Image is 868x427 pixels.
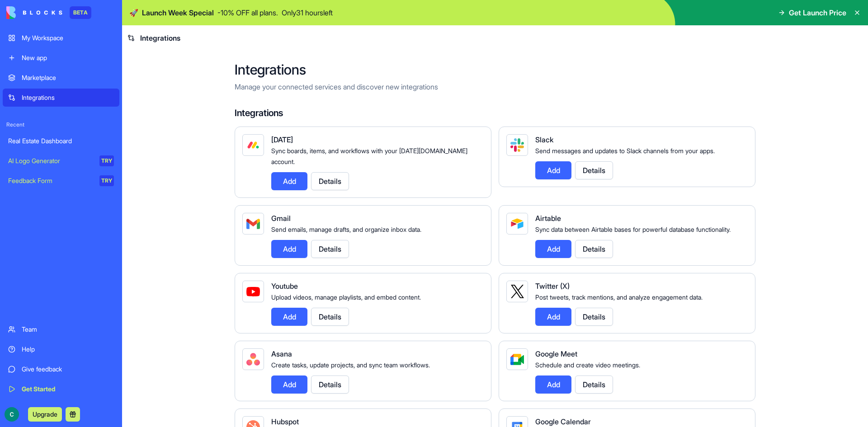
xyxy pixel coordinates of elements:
span: [DATE] [271,135,293,144]
a: Marketplace [3,69,119,87]
img: ACg8ocJDlaHTnYzxGXiZ0WeBXpo0V5xU_mU0mFMvHtPnwoYQbb40Gg=s96-c [5,407,19,422]
span: Recent [3,121,119,128]
div: Get Started [22,385,114,394]
div: Integrations [22,93,114,102]
button: Details [311,375,349,394]
div: Help [22,345,114,354]
span: Get Launch Price [789,7,846,18]
button: Details [575,161,613,179]
div: AI Logo Generator [8,156,93,165]
p: Only 31 hours left [282,7,333,18]
span: Twitter (X) [535,282,570,291]
img: logo [6,6,62,19]
span: Youtube [271,282,298,291]
span: Slack [535,135,553,144]
div: Real Estate Dashboard [8,136,114,145]
button: Details [311,308,349,326]
button: Add [535,308,571,326]
span: Asana [271,349,292,358]
span: Schedule and create video meetings. [535,361,640,369]
a: Get Started [3,380,119,398]
h4: Integrations [235,107,755,119]
div: TRY [99,175,114,186]
button: Add [271,172,307,190]
a: Give feedback [3,360,119,378]
div: My Workspace [22,33,114,42]
span: Google Meet [535,349,577,358]
button: Upgrade [28,407,62,422]
button: Details [311,172,349,190]
a: BETA [6,6,91,19]
div: TRY [99,155,114,166]
button: Add [535,240,571,258]
span: Sync data between Airtable bases for powerful database functionality. [535,225,731,233]
span: Send emails, manage drafts, and organize inbox data. [271,225,421,233]
div: Marketplace [22,73,114,82]
button: Add [271,240,307,258]
a: Help [3,340,119,358]
div: Feedback Form [8,176,93,185]
span: Google Calendar [535,417,591,426]
button: Details [311,240,349,258]
p: Manage your connected services and discover new integrations [235,81,755,92]
span: Integrations [140,33,180,43]
a: New app [3,49,119,67]
span: Sync boards, items, and workflows with your [DATE][DOMAIN_NAME] account. [271,147,467,165]
p: - 10 % OFF all plans. [217,7,278,18]
button: Add [535,161,571,179]
button: Add [271,308,307,326]
button: Details [575,240,613,258]
div: Give feedback [22,365,114,374]
a: Upgrade [28,409,62,418]
a: Team [3,320,119,338]
button: Details [575,308,613,326]
a: Feedback FormTRY [3,172,119,190]
span: Send messages and updates to Slack channels from your apps. [535,147,715,155]
span: Create tasks, update projects, and sync team workflows. [271,361,430,369]
a: Integrations [3,89,119,107]
a: Real Estate Dashboard [3,132,119,150]
button: Add [271,375,307,394]
div: BETA [70,6,91,19]
div: Team [22,325,114,334]
span: Upload videos, manage playlists, and embed content. [271,293,421,301]
span: Airtable [535,214,561,223]
a: My Workspace [3,29,119,47]
div: New app [22,53,114,62]
span: Hubspot [271,417,299,426]
a: AI Logo GeneratorTRY [3,152,119,170]
span: Gmail [271,214,291,223]
span: Launch Week Special [142,7,214,18]
button: Add [535,375,571,394]
span: Post tweets, track mentions, and analyze engagement data. [535,293,703,301]
button: Details [575,375,613,394]
span: 🚀 [129,7,138,18]
h2: Integrations [235,61,755,78]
